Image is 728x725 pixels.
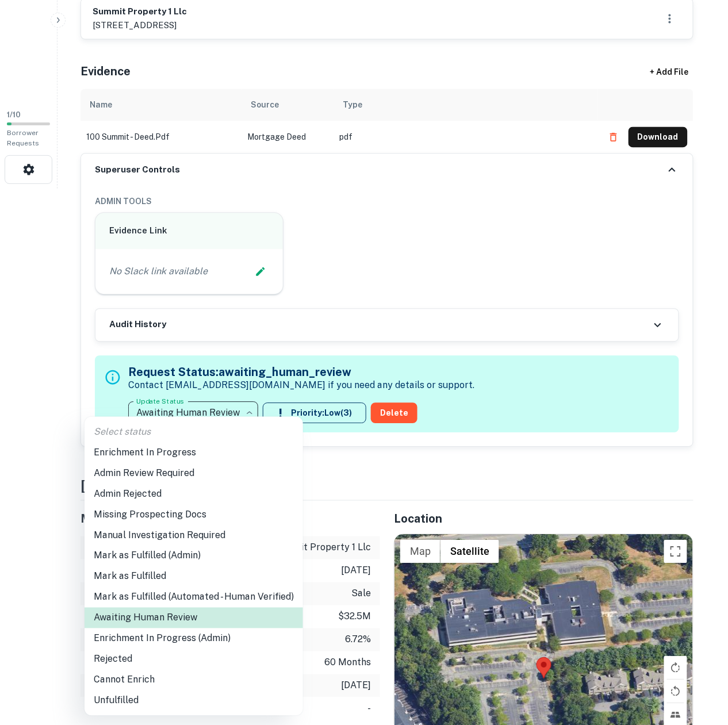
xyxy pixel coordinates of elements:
[85,670,303,691] li: Cannot Enrich
[85,566,303,587] li: Mark as Fulfilled
[85,442,303,463] li: Enrichment In Progress
[85,587,303,608] li: Mark as Fulfilled (Automated - Human Verified)
[85,608,303,628] li: Awaiting Human Review
[85,525,303,546] li: Manual Investigation Required
[85,691,303,711] li: Unfulfilled
[670,633,728,688] iframe: Chat Widget
[85,463,303,484] li: Admin Review Required
[85,546,303,566] li: Mark as Fulfilled (Admin)
[85,649,303,670] li: Rejected
[85,484,303,504] li: Admin Rejected
[85,504,303,525] li: Missing Prospecting Docs
[85,628,303,649] li: Enrichment In Progress (Admin)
